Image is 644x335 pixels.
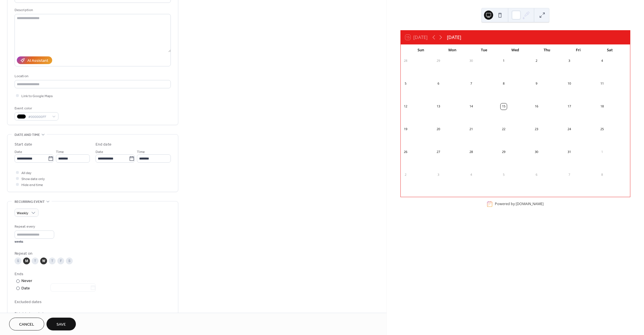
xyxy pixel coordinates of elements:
[402,81,409,87] div: 5
[402,126,409,132] div: 19
[435,149,442,155] div: 27
[96,149,103,155] span: Date
[435,126,442,132] div: 20
[17,56,52,64] button: AI Assistant
[435,103,442,110] div: 13
[501,58,507,64] div: 1
[15,240,54,244] div: weeks
[40,258,47,264] div: W
[15,105,57,111] div: Event color
[66,258,73,264] div: S
[599,81,605,87] div: 11
[56,322,66,328] span: Save
[531,44,562,56] div: Thu
[435,58,442,64] div: 29
[566,126,572,132] div: 24
[96,142,112,148] div: End date
[15,258,21,264] div: S
[468,44,499,56] div: Tue
[28,114,49,120] span: #000000FF
[49,258,56,264] div: T
[57,258,64,264] div: F
[501,81,507,87] div: 8
[15,142,32,148] div: Start date
[566,172,572,178] div: 7
[533,103,540,110] div: 16
[533,81,540,87] div: 9
[402,58,409,64] div: 28
[599,103,605,110] div: 18
[15,132,40,138] span: Date and time
[599,149,605,155] div: 1
[19,322,34,328] span: Cancel
[501,103,507,110] div: 15
[402,149,409,155] div: 26
[15,149,22,155] span: Date
[437,44,468,56] div: Mon
[468,81,474,87] div: 7
[468,172,474,178] div: 4
[405,44,437,56] div: Sun
[594,44,625,56] div: Sat
[15,299,171,305] span: Excluded dates
[599,172,605,178] div: 8
[501,172,507,178] div: 5
[21,170,31,176] span: All day
[15,271,170,277] div: Ends
[137,149,145,155] span: Time
[599,126,605,132] div: 25
[533,172,540,178] div: 6
[15,199,45,205] span: Recurring event
[516,201,544,206] a: [DOMAIN_NAME]
[15,251,170,257] div: Repeat on
[468,126,474,132] div: 21
[495,201,544,206] div: Powered by
[15,73,170,79] div: Location
[21,176,45,182] span: Show date only
[27,58,48,64] div: AI Assistant
[21,278,33,284] div: Never
[562,44,594,56] div: Fri
[32,258,39,264] div: T
[15,224,53,230] div: Repeat every
[501,126,507,132] div: 22
[533,58,540,64] div: 2
[435,172,442,178] div: 3
[566,103,572,110] div: 17
[15,7,170,13] div: Description
[435,81,442,87] div: 6
[15,311,45,317] span: Pick date to exclude
[402,103,409,110] div: 12
[566,149,572,155] div: 31
[599,58,605,64] div: 4
[21,93,53,99] span: Link to Google Maps
[21,285,96,292] div: Date
[566,81,572,87] div: 10
[9,318,44,330] button: Cancel
[468,103,474,110] div: 14
[468,58,474,64] div: 30
[56,149,64,155] span: Time
[402,172,409,178] div: 2
[23,258,30,264] div: M
[17,210,28,216] span: Weekly
[468,149,474,155] div: 28
[447,34,461,41] div: [DATE]
[21,182,43,188] span: Hide end time
[533,149,540,155] div: 30
[46,318,76,330] button: Save
[500,44,531,56] div: Wed
[533,126,540,132] div: 23
[501,149,507,155] div: 29
[566,58,572,64] div: 3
